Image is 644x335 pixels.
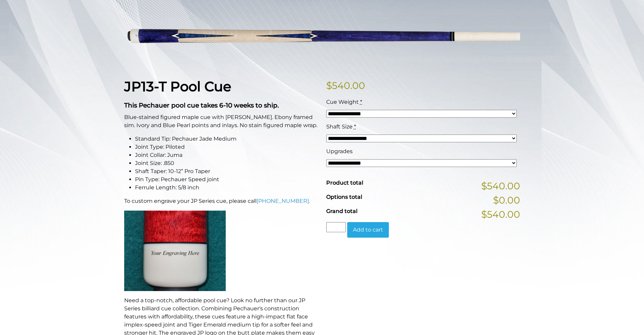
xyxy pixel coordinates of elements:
[354,123,356,130] abbr: required
[124,101,279,109] strong: This Pechauer pool cue takes 6-10 weeks to ship.
[124,2,520,68] img: jp13-T.png
[481,207,520,221] span: $540.00
[135,167,318,175] li: Shaft Taper: 10-12” Pro Taper
[493,193,520,207] span: $0.00
[326,80,365,91] bdi: 540.00
[135,159,318,167] li: Joint Size: .850
[135,175,318,184] li: Pin Type: Pechauer Speed joint
[135,135,318,143] li: Standard Tip: Pechauer Jade Medium
[347,222,389,238] button: Add to cart
[326,123,353,130] span: Shaft Size
[124,78,231,95] strong: JP13-T Pool Cue
[135,184,318,192] li: Ferrule Length: 5/8 inch
[124,113,318,129] p: Blue-stained figured maple cue with [PERSON_NAME]. Ebony framed sim. Ivory and Blue Pearl points ...
[481,179,520,193] span: $540.00
[124,197,318,205] p: To custom engrave your JP Series cue, please call
[135,151,318,159] li: Joint Collar: Juma
[326,208,357,214] span: Grand total
[326,80,332,91] span: $
[135,143,318,151] li: Joint Type: Piloted
[326,222,346,232] input: Product quantity
[326,180,363,186] span: Product total
[326,99,359,105] span: Cue Weight
[326,148,353,154] span: Upgrades
[326,194,362,200] span: Options total
[257,198,310,204] a: [PHONE_NUMBER].
[360,99,362,105] abbr: required
[124,211,226,291] img: An image of a cue butt with the words "YOUR ENGRAVING HERE".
